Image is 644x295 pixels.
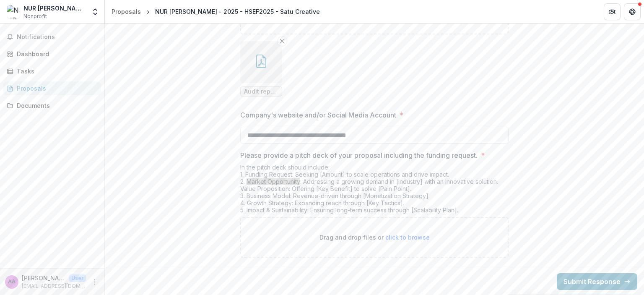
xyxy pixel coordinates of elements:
[240,110,396,120] p: Company's website and/or Social Media Account
[624,3,641,20] button: Get Help
[112,7,141,16] div: Proposals
[17,67,94,76] div: Tasks
[89,3,101,20] button: Open entity switcher
[604,3,621,20] button: Partners
[108,5,144,18] a: Proposals
[8,279,16,285] div: Arina Azmi
[240,150,478,160] p: Please provide a pitch deck of your proposal including the funding request.
[7,5,20,18] img: NUR ARINA SYAHEERA BINTI AZMI
[3,64,101,78] a: Tasks
[3,81,101,95] a: Proposals
[108,5,323,18] nav: breadcrumb
[89,277,99,287] button: More
[17,34,98,41] span: Notifications
[244,88,278,95] span: Audit report YE [DATE] - Aafiyah Medical Group Sdn Bhd (5)_signed (1).pdf
[3,99,101,112] a: Documents
[17,50,94,58] div: Dashboard
[17,101,94,110] div: Documents
[3,47,101,61] a: Dashboard
[277,36,287,46] button: Remove File
[155,7,320,16] div: NUR [PERSON_NAME] - 2025 - HSEF2025 - Satu Creative
[240,164,509,217] div: In the pitch deck should include: 1. Funding Request: Seeking [Amount] to scale operations and dr...
[3,30,101,44] button: Notifications
[22,274,65,282] p: [PERSON_NAME]
[319,233,430,242] p: Drag and drop files or
[23,4,86,13] div: NUR [PERSON_NAME]
[17,84,94,93] div: Proposals
[69,274,86,282] p: User
[22,282,86,290] p: [EMAIL_ADDRESS][DOMAIN_NAME]
[23,13,47,20] span: Nonprofit
[385,234,430,241] span: click to browse
[557,273,637,290] button: Submit Response
[240,41,282,97] div: Remove FileAudit report YE [DATE] - Aafiyah Medical Group Sdn Bhd (5)_signed (1).pdf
